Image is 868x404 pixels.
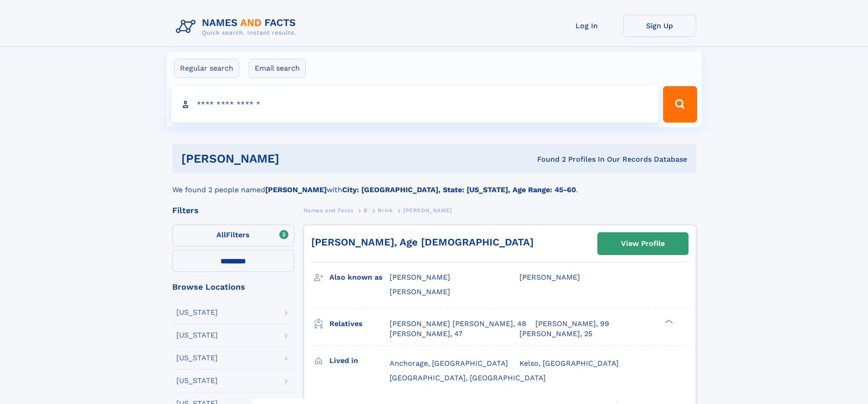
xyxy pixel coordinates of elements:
label: Regular search [174,59,239,78]
h1: [PERSON_NAME] [181,153,408,164]
div: ❯ [663,318,673,324]
h3: Lived in [329,353,390,368]
span: [PERSON_NAME] [390,287,450,296]
span: B [364,207,368,214]
span: [PERSON_NAME] [390,273,450,281]
div: [US_STATE] [176,354,218,362]
a: [PERSON_NAME], 47 [390,329,462,339]
input: search input [171,86,659,123]
a: Sign Up [623,15,696,37]
div: View Profile [621,233,665,254]
div: We found 2 people named with . [172,174,696,195]
h3: Also known as [329,270,390,285]
div: Filters [172,206,294,215]
img: Logo Names and Facts [172,15,303,39]
a: Log In [550,15,623,37]
h3: Relatives [329,316,390,332]
b: City: [GEOGRAPHIC_DATA], State: [US_STATE], Age Range: 45-60 [342,185,576,194]
a: Brink [378,205,393,216]
a: [PERSON_NAME], Age [DEMOGRAPHIC_DATA] [311,236,534,248]
span: All [216,230,226,239]
span: Kelso, [GEOGRAPHIC_DATA] [519,359,619,368]
a: [PERSON_NAME] [PERSON_NAME], 48 [390,319,526,329]
b: [PERSON_NAME] [265,185,327,194]
div: [US_STATE] [176,309,218,316]
span: [PERSON_NAME] [519,273,580,281]
a: B [364,205,368,216]
label: Email search [249,59,306,78]
a: [PERSON_NAME], 25 [519,329,592,339]
span: [PERSON_NAME] [403,207,452,214]
div: Browse Locations [172,283,294,291]
button: Search Button [663,86,697,123]
div: [US_STATE] [176,332,218,339]
a: Names and Facts [303,205,354,216]
a: View Profile [598,233,688,255]
div: Found 2 Profiles In Our Records Database [408,154,687,164]
span: [GEOGRAPHIC_DATA], [GEOGRAPHIC_DATA] [390,373,546,382]
span: Anchorage, [GEOGRAPHIC_DATA] [390,359,508,368]
a: [PERSON_NAME], 99 [535,319,609,329]
label: Filters [172,225,294,246]
div: [US_STATE] [176,377,218,384]
span: Brink [378,207,393,214]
